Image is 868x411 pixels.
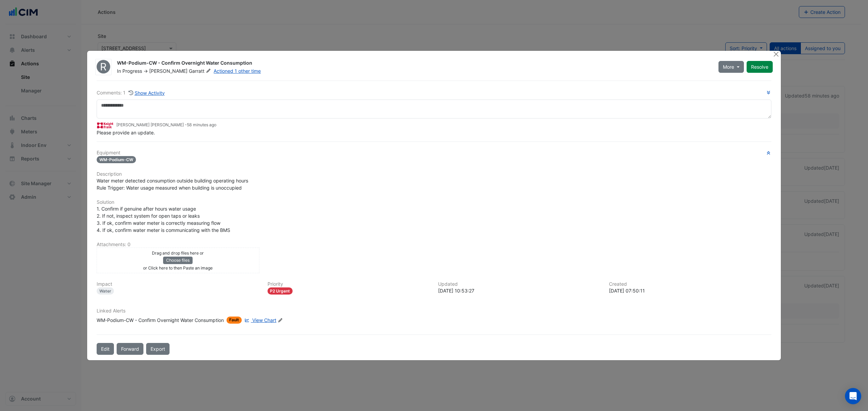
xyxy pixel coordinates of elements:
[718,61,744,73] button: More
[214,68,261,74] a: Actioned 1 other time
[268,281,430,287] h6: Priority
[116,122,216,128] small: [PERSON_NAME] [PERSON_NAME] -
[143,68,148,74] span: ->
[97,206,230,233] span: 1. Confirm if genuine after hours water usage 2. If not, inspect system for open taps or leaks 3....
[747,61,773,73] button: Resolve
[95,60,112,73] fa-layers: Royal Air
[117,343,143,355] button: Forward
[97,281,259,287] h6: Impact
[187,122,216,127] span: 2025-09-04 10:53:27
[438,281,601,287] h6: Updated
[97,171,771,177] h6: Description
[97,287,114,295] div: Water
[845,388,861,404] div: Open Intercom Messenger
[146,343,170,355] a: Export
[117,60,710,68] div: WM-Podium-CW - Confirm Overnight Water Consumption
[97,199,771,205] h6: Solution
[609,281,772,287] h6: Created
[278,318,283,323] fa-icon: Edit Linked Alerts
[100,62,107,72] span: R
[152,251,204,256] small: Drag and drop files here or
[609,287,772,294] div: [DATE] 07:50:11
[97,150,771,156] h6: Equipment
[189,68,212,74] span: Garratt
[128,89,165,97] button: Show Activity
[117,68,142,74] span: In Progress
[438,287,601,294] div: [DATE] 10:53:27
[97,317,224,324] div: WM-Podium-CW - Confirm Overnight Water Consumption
[252,317,276,323] span: View Chart
[97,308,771,314] h6: Linked Alerts
[226,317,242,324] span: Fault
[97,156,136,163] span: WM-Podium-CW
[143,265,213,271] small: or Click here to then Paste an image
[163,257,193,264] button: Choose files
[97,242,771,247] h6: Attachments: 0
[772,51,780,58] button: Close
[243,317,276,324] a: View Chart
[723,63,734,70] span: More
[149,68,188,74] span: [PERSON_NAME]
[97,130,155,135] span: Please provide an update.
[97,343,114,355] button: Edit
[97,178,248,191] span: Water meter detected consumption outside building operating hours Rule Trigger: Water usage measu...
[97,122,114,129] img: Knight Frank
[97,89,165,97] div: Comments: 1
[268,287,293,295] div: P2 Urgent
